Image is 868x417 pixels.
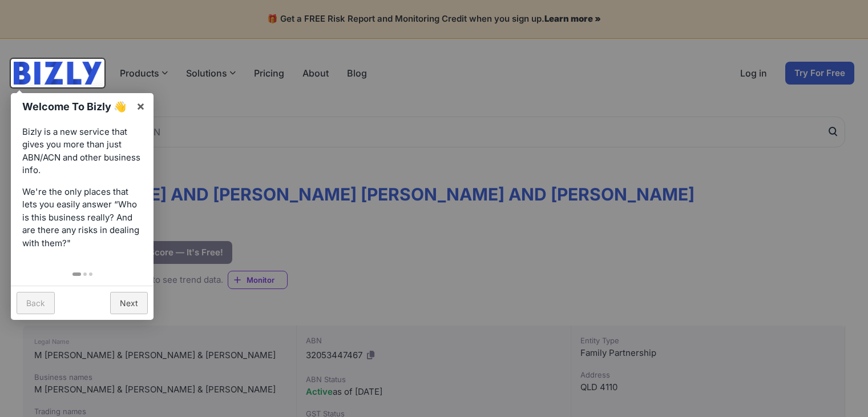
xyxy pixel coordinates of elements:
[128,93,154,119] a: ×
[110,292,148,314] a: Next
[22,186,142,250] p: We're the only places that lets you easily answer “Who is this business really? And are there any...
[22,126,142,177] p: Bizly is a new service that gives you more than just ABN/ACN and other business info.
[17,292,55,314] a: Back
[22,99,130,114] h1: Welcome To Bizly 👋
